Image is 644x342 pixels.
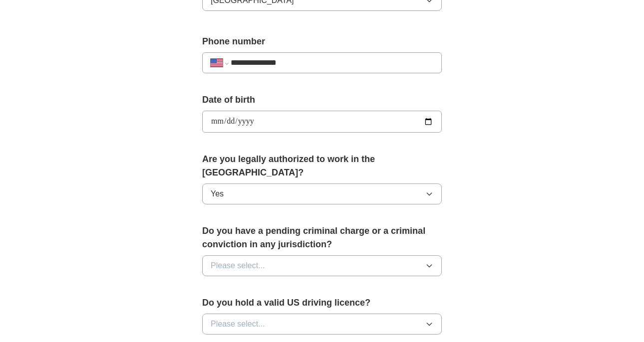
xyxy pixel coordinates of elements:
button: Yes [202,183,442,204]
button: Please select... [202,255,442,276]
label: Date of birth [202,93,442,107]
button: Please select... [202,314,442,335]
label: Do you have a pending criminal charge or a criminal conviction in any jurisdiction? [202,224,442,251]
span: Yes [211,188,224,200]
label: Are you legally authorized to work in the [GEOGRAPHIC_DATA]? [202,153,442,179]
span: Please select... [211,318,265,330]
span: Please select... [211,260,265,272]
label: Phone number [202,35,442,48]
label: Do you hold a valid US driving licence? [202,296,442,310]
